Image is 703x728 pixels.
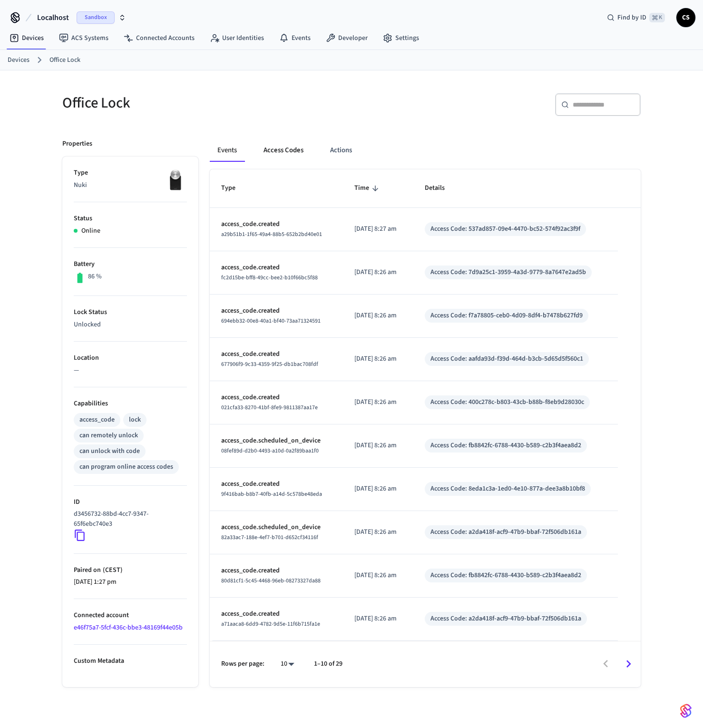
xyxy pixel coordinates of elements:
p: [DATE] 8:27 am [354,224,402,234]
p: Location [74,353,187,363]
p: [DATE] 8:26 am [354,484,402,494]
a: Devices [2,30,51,47]
div: Access Code: 537ad857-09e4-4470-bc52-574f92ac3f9f [430,224,580,234]
p: [DATE] 8:26 am [354,527,402,537]
div: Access Code: aafda93d-f39d-464d-b3cb-5d65d5f560c1 [430,354,583,364]
div: access_code [79,415,115,425]
button: CS [676,8,695,27]
p: — [74,365,187,375]
a: ACS Systems [51,30,116,47]
div: ant example [210,139,641,162]
a: e46f75a7-5fcf-436c-bbe3-48169f44e05b [74,623,183,632]
p: access_code.created [221,306,332,316]
a: Connected Accounts [116,30,202,47]
p: Rows per page: [221,659,264,669]
button: Go to next page [617,653,640,675]
span: Sandbox [77,11,115,24]
span: 08fef89d-d2b0-4493-a10d-0a2f89baa1f0 [221,447,319,455]
p: access_code.created [221,393,332,403]
a: Settings [375,30,427,47]
p: access_code.created [221,609,332,619]
div: Access Code: 400c278c-b803-43cb-b88b-f8eb9d28030c [430,397,584,407]
div: Access Code: 8eda1c3a-1ed0-4e10-877a-dee3a8b10bf8 [430,484,585,494]
span: CS [677,9,694,26]
p: access_code.created [221,263,332,273]
p: [DATE] 8:26 am [354,614,402,624]
span: 82a33ac7-188e-4ef7-b701-d652cf34116f [221,533,318,541]
h5: Office Lock [62,93,346,113]
span: fc2d15be-bff8-49cc-bee2-b10f66bc5f88 [221,274,318,282]
p: [DATE] 8:26 am [354,311,402,321]
p: Paired on [74,565,187,575]
span: Type [221,181,248,196]
img: Nuki Smart Lock 3.0 Pro Black, Front [163,168,187,192]
p: 86 % [88,272,102,282]
span: 021cfa33-8270-41bf-8fe9-9811387aa17e [221,403,318,412]
p: Battery [74,259,187,269]
span: 677906f9-9c33-4359-9f25-db1bac708fdf [221,360,318,368]
p: access_code.created [221,479,332,489]
p: Status [74,214,187,224]
div: can remotely unlock [79,431,138,441]
p: access_code.scheduled_on_device [221,436,332,446]
a: Events [272,30,318,47]
span: a29b51b1-1f65-49a4-88b5-652b2bd40e01 [221,230,322,238]
img: SeamLogoGradient.69752ec5.svg [680,703,692,718]
div: Find by ID⌘ K [599,9,673,26]
p: Connected account [74,610,187,620]
a: Office Lock [49,55,80,65]
p: [DATE] 8:26 am [354,354,402,364]
div: Access Code: f7a78805-ceb0-4d09-8df4-b7478b627fd9 [430,311,583,321]
p: [DATE] 8:26 am [354,267,402,277]
span: Details [425,181,457,196]
a: Developer [318,30,375,47]
span: Find by ID [617,13,646,22]
div: lock [129,415,141,425]
p: [DATE] 1:27 pm [74,577,187,587]
p: Online [81,226,100,236]
p: [DATE] 8:26 am [354,441,402,451]
span: 80d81cf1-5c45-4468-96eb-08273327da88 [221,577,321,585]
div: can unlock with code [79,446,140,456]
div: can program online access codes [79,462,173,472]
p: Nuki [74,180,187,190]
p: 1–10 of 29 [314,659,342,669]
a: Devices [8,55,29,65]
span: ( CEST ) [101,565,123,575]
p: access_code.created [221,349,332,359]
p: access_code.created [221,566,332,576]
div: Access Code: a2da418f-acf9-47b9-bbaf-72f506db161a [430,614,581,624]
p: access_code.scheduled_on_device [221,522,332,532]
span: ⌘ K [649,13,665,22]
p: [DATE] 8:26 am [354,571,402,580]
span: a71aaca8-6dd9-4782-9d5e-11f6b715fa1e [221,620,320,628]
div: Access Code: a2da418f-acf9-47b9-bbaf-72f506db161a [430,527,581,537]
div: 10 [276,657,299,671]
div: Access Code: 7d9a25c1-3959-4a3d-9779-8a7647e2ad5b [430,267,586,277]
table: sticky table [210,169,641,640]
span: Time [354,181,381,196]
p: access_code.created [221,219,332,229]
div: Access Code: fb8842fc-6788-4430-b589-c2b3f4aea8d2 [430,571,581,580]
p: Properties [62,139,92,149]
button: Actions [322,139,360,162]
button: Events [210,139,244,162]
p: Type [74,168,187,178]
p: Unlocked [74,320,187,330]
button: Access Codes [256,139,311,162]
span: 9f416bab-b8b7-40fb-a14d-5c578be48eda [221,490,322,498]
p: ID [74,497,187,507]
p: Lock Status [74,307,187,317]
div: Access Code: fb8842fc-6788-4430-b589-c2b3f4aea8d2 [430,441,581,451]
a: User Identities [202,30,272,47]
span: 694ebb32-00e8-40a1-bf40-73aa71324591 [221,317,321,325]
p: Custom Metadata [74,656,187,666]
p: d3456732-88bd-4cc7-9347-65f6ebc740e3 [74,509,183,529]
span: Localhost [37,12,69,23]
p: Capabilities [74,399,187,409]
p: [DATE] 8:26 am [354,397,402,407]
